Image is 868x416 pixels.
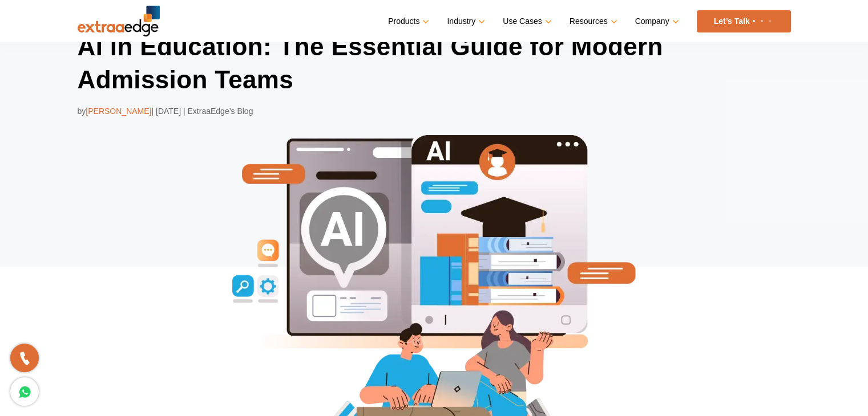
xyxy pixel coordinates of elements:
span: [PERSON_NAME] [86,107,151,116]
a: Use Cases [503,13,549,30]
a: Resources [570,13,615,30]
a: Industry [447,13,483,30]
a: Products [388,13,427,30]
div: by | [DATE] | ExtraaEdge’s Blog [78,104,791,118]
a: Let’s Talk [697,10,791,32]
h1: AI in Education: The Essential Guide for Modern Admission Teams [78,30,791,96]
a: Company [635,13,677,30]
